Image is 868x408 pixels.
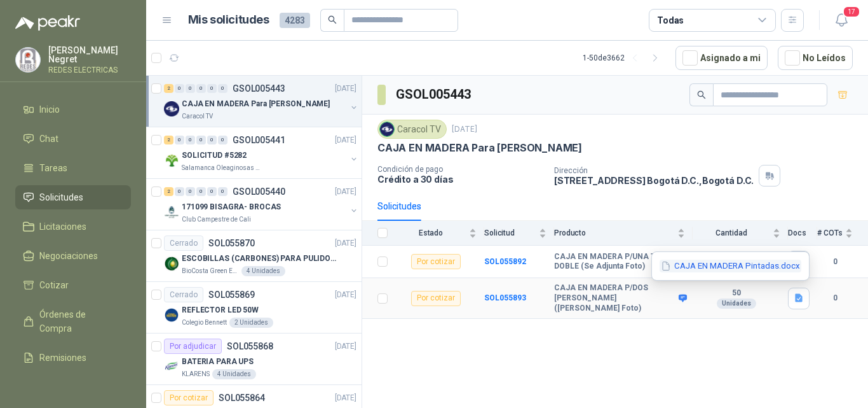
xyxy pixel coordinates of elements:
[484,257,526,266] a: SOL055892
[377,174,544,185] p: Crédito a 30 días
[175,84,184,93] div: 0
[182,111,213,122] p: Caracol TV
[188,11,269,29] h1: Mis solicitudes
[207,136,217,144] div: 0
[335,392,356,404] p: [DATE]
[196,84,206,93] div: 0
[411,291,461,306] div: Por cotizar
[146,282,362,334] a: CerradoSOL055869[DATE] Company LogoREFLECTOR LED 50WColegio Bennett2 Unidades
[377,165,544,174] p: Condición de pago
[182,201,281,213] p: 171099 BISAGRA- BROCAS
[554,166,754,175] p: Dirección
[411,254,461,269] div: Por cotizar
[182,98,330,110] p: CAJA EN MADERA Para [PERSON_NAME]
[39,161,67,175] span: Tareas
[218,136,227,144] div: 0
[164,132,359,173] a: 2 0 0 0 0 0 GSOL005441[DATE] Company LogoSOLICITUD #5282Salamanca Oleaginosas SAS
[208,239,255,248] p: SOL055870
[16,48,40,72] img: Company Logo
[186,84,195,93] div: 0
[335,83,356,95] p: [DATE]
[39,351,86,365] span: Remisiones
[377,141,582,155] p: CAJA EN MADERA Para [PERSON_NAME]
[164,339,222,354] div: Por adjudicar
[15,375,131,399] a: Configuración
[554,221,693,246] th: Producto
[182,356,254,368] p: BATERIA PARA UPS
[657,13,684,27] div: Todas
[208,290,255,299] p: SOL055869
[186,136,195,144] div: 0
[233,187,285,196] p: GSOL005440
[843,6,860,18] span: 17
[182,215,251,225] p: Club Campestre de Cali
[146,334,362,385] a: Por adjudicarSOL055868[DATE] Company LogoBATERIA PARA UPSKLARENS4 Unidades
[693,221,788,246] th: Cantidad
[48,46,131,64] p: [PERSON_NAME] Negret
[15,215,131,239] a: Licitaciones
[182,369,210,379] p: KLARENS
[396,85,473,104] h3: GSOL005443
[395,229,466,237] span: Estado
[335,237,356,250] p: [DATE]
[39,132,58,146] span: Chat
[39,249,98,263] span: Negociaciones
[328,15,337,24] span: search
[817,256,853,268] b: 0
[15,302,131,341] a: Órdenes de Compra
[554,252,675,272] b: CAJA EN MADERA P/UNA TOMA DOBLE (Se Adjunta Foto)
[164,184,359,225] a: 2 0 0 0 0 0 GSOL005440[DATE] Company Logo171099 BISAGRA- BROCASClub Campestre de Cali
[175,187,184,196] div: 0
[830,9,853,32] button: 17
[452,123,477,136] p: [DATE]
[164,236,203,251] div: Cerrado
[15,156,131,180] a: Tareas
[164,204,179,220] img: Company Logo
[335,341,356,353] p: [DATE]
[182,150,247,162] p: SOLICITUD #5282
[164,101,179,116] img: Company Logo
[583,48,665,68] div: 1 - 50 de 3662
[484,221,554,246] th: Solicitud
[15,185,131,209] a: Solicitudes
[39,220,86,234] span: Licitaciones
[15,273,131,297] a: Cotizar
[817,229,843,237] span: # COTs
[15,97,131,122] a: Inicio
[335,186,356,198] p: [DATE]
[233,84,285,93] p: GSOL005443
[554,283,675,313] b: CAJA EN MADERA P/DOS [PERSON_NAME] ([PERSON_NAME] Foto)
[484,293,526,302] b: SOL055893
[15,244,131,268] a: Negociaciones
[207,84,217,93] div: 0
[164,287,203,302] div: Cerrado
[212,369,256,379] div: 4 Unidades
[693,229,770,237] span: Cantidad
[39,307,119,335] span: Órdenes de Compra
[335,134,356,146] p: [DATE]
[229,318,273,328] div: 2 Unidades
[395,221,484,246] th: Estado
[164,84,173,93] div: 2
[377,120,447,139] div: Caracol TV
[233,136,285,144] p: GSOL005441
[778,46,853,70] button: No Leídos
[218,84,227,93] div: 0
[182,318,227,328] p: Colegio Bennett
[164,256,179,271] img: Company Logo
[164,390,214,405] div: Por cotizar
[182,253,340,265] p: ESCOBILLAS (CARBONES) PARA PULIDORA DEWALT
[39,278,69,292] span: Cotizar
[164,136,173,144] div: 2
[164,153,179,168] img: Company Logo
[817,292,853,304] b: 0
[788,221,817,246] th: Docs
[182,304,259,316] p: REFLECTOR LED 50W
[39,190,83,204] span: Solicitudes
[380,122,394,136] img: Company Logo
[146,230,362,282] a: CerradoSOL055870[DATE] Company LogoESCOBILLAS (CARBONES) PARA PULIDORA DEWALTBioCosta Green Energ...
[164,307,179,323] img: Company Logo
[717,299,756,309] div: Unidades
[817,221,868,246] th: # COTs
